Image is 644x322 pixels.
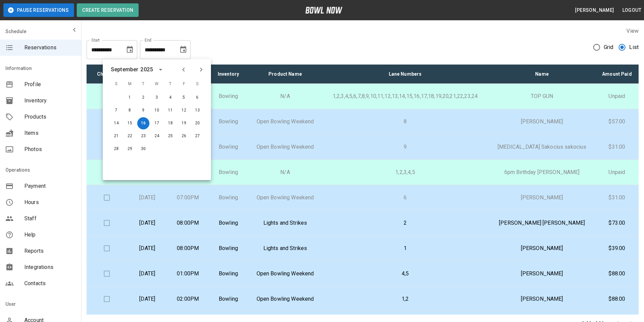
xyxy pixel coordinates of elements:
[24,80,76,89] span: Profile
[494,168,590,176] p: 6pm Birthday [PERSON_NAME]
[214,168,243,176] p: Bowling
[178,117,190,129] button: Sep 19, 2025
[24,231,76,239] span: Help
[601,92,633,100] p: Unpaid
[601,270,633,278] p: $88.00
[124,104,136,117] button: Sep 8, 2025
[164,117,176,129] button: Sep 18, 2025
[24,215,76,223] span: Staff
[214,118,243,126] p: Bowling
[164,130,176,142] button: Sep 25, 2025
[164,104,176,117] button: Sep 11, 2025
[572,4,617,17] button: [PERSON_NAME]
[254,92,316,100] p: N/A
[24,44,76,52] span: Reservations
[178,77,190,91] span: F
[173,295,203,303] p: 02:00PM
[494,270,590,278] p: [PERSON_NAME]
[494,295,590,303] p: [PERSON_NAME]
[214,194,243,202] p: Bowling
[254,118,316,126] p: Open Bowling Weekend
[24,145,76,153] span: Photos
[595,65,639,84] th: Amount Paid
[124,130,136,142] button: Sep 22, 2025
[214,219,243,227] p: Bowling
[133,219,162,227] p: [DATE]
[124,92,136,104] button: Sep 1, 2025
[214,244,243,252] p: Bowling
[24,129,76,137] span: Items
[155,64,166,75] button: calendar view is open, switch to year view
[254,143,316,151] p: Open Bowling Weekend
[151,130,163,142] button: Sep 24, 2025
[123,43,137,56] button: Choose date, selected date is Aug 16, 2025
[140,66,153,74] div: 2025
[173,270,203,278] p: 01:00PM
[110,104,122,117] button: Sep 7, 2025
[24,263,76,271] span: Integrations
[24,247,76,255] span: Reports
[191,130,204,142] button: Sep 27, 2025
[327,143,483,151] p: 9
[254,244,316,252] p: Lights and Strikes
[173,219,203,227] p: 08:00PM
[133,194,162,202] p: [DATE]
[173,244,203,252] p: 08:00PM
[191,77,204,91] span: S
[601,219,633,227] p: $73.00
[601,168,633,176] p: Unpaid
[110,143,122,155] button: Sep 28, 2025
[601,194,633,202] p: $31.00
[178,64,189,75] button: Previous month
[248,65,321,84] th: Product Name
[327,194,483,202] p: 6
[626,28,639,34] label: View
[208,65,249,84] th: Inventory
[137,92,149,104] button: Sep 2, 2025
[124,77,136,91] span: M
[24,182,76,190] span: Payment
[111,66,138,74] div: September
[173,194,203,202] p: 07:00PM
[191,117,204,129] button: Sep 20, 2025
[178,92,190,104] button: Sep 5, 2025
[327,168,483,176] p: 1,2,3,4,5
[3,3,74,17] button: Pause Reservations
[254,270,316,278] p: Open Bowling Weekend
[214,295,243,303] p: Bowling
[620,4,644,17] button: Logout
[214,143,243,151] p: Bowling
[327,92,483,100] p: 1,2,3,4,5,6,7,8,9,10,11,12,13,14,15,16,17,18,19,20,21,22,23,24
[137,117,149,129] button: Sep 16, 2025
[254,295,316,303] p: Open Bowling Weekend
[214,92,243,100] p: Bowling
[24,198,76,206] span: Hours
[488,65,595,84] th: Name
[327,118,483,126] p: 8
[151,77,163,91] span: W
[110,130,122,142] button: Sep 21, 2025
[87,65,127,84] th: Check In
[137,130,149,142] button: Sep 23, 2025
[494,118,590,126] p: [PERSON_NAME]
[137,77,149,91] span: T
[601,118,633,126] p: $57.00
[124,143,136,155] button: Sep 29, 2025
[124,117,136,129] button: Sep 15, 2025
[191,104,204,117] button: Sep 13, 2025
[24,113,76,121] span: Products
[195,64,207,75] button: Next month
[164,77,176,91] span: T
[137,104,149,117] button: Sep 9, 2025
[604,43,614,51] span: Grid
[494,92,590,100] p: TOP GUN
[322,65,489,84] th: Lane Numbers
[327,270,483,278] p: 4,5
[164,92,176,104] button: Sep 4, 2025
[24,279,76,288] span: Contacts
[133,244,162,252] p: [DATE]
[601,295,633,303] p: $88.00
[601,143,633,151] p: $31.00
[24,97,76,105] span: Inventory
[327,244,483,252] p: 1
